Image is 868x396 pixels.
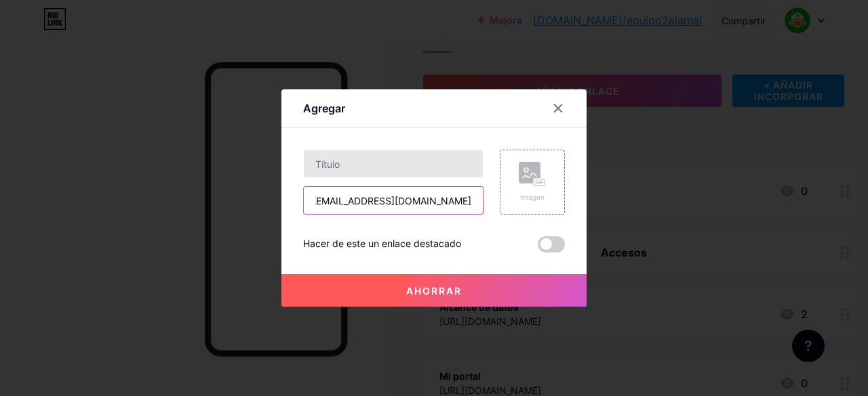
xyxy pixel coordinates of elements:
input: Título [304,150,483,177]
font: Ahorrar [406,285,462,296]
font: Agregar [303,102,345,115]
input: URL [304,187,483,214]
font: Hacer de este un enlace destacado [303,238,461,249]
font: Imagen [520,193,545,201]
button: Ahorrar [281,274,587,307]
